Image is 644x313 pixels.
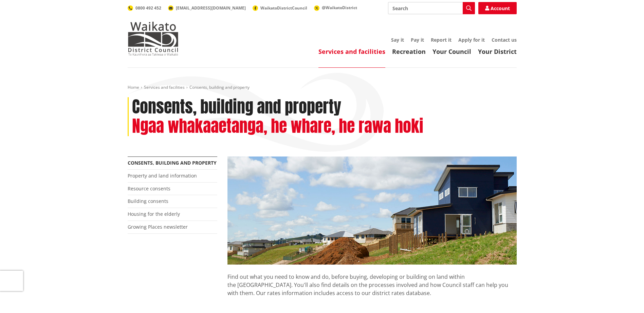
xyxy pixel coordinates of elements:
[132,117,423,136] h2: Ngaa whakaaetanga, he whare, he rawa hoki
[318,47,385,56] a: Services and facilities
[128,160,217,166] a: Consents, building and property
[478,47,517,56] a: Your District
[135,5,161,11] span: 0800 492 452
[132,97,341,117] h1: Consents, building and property
[388,2,475,14] input: Search input
[144,84,185,90] a: Services and facilities
[128,5,161,11] a: 0800 492 452
[478,2,517,14] a: Account
[128,198,168,204] a: Building consents
[391,37,404,43] a: Say it
[492,37,517,43] a: Contact us
[314,5,357,11] a: @WaikatoDistrict
[128,172,197,179] a: Property and land information
[392,47,426,56] a: Recreation
[128,211,180,217] a: Housing for the elderly
[227,156,517,265] img: Land-and-property-landscape
[189,84,250,90] span: Consents, building and property
[128,185,170,192] a: Resource consents
[411,37,424,43] a: Pay it
[128,85,517,90] nav: breadcrumb
[176,5,246,11] span: [EMAIL_ADDRESS][DOMAIN_NAME]
[227,265,517,305] p: Find out what you need to know and do, before buying, developing or building on land within the [...
[128,22,179,56] img: Waikato District Council - Te Kaunihera aa Takiwaa o Waikato
[128,84,139,90] a: Home
[433,47,471,56] a: Your Council
[168,5,246,11] a: [EMAIL_ADDRESS][DOMAIN_NAME]
[253,5,307,11] a: WaikatoDistrictCouncil
[322,5,357,11] span: @WaikatoDistrict
[260,5,307,11] span: WaikatoDistrictCouncil
[128,224,188,230] a: Growing Places newsletter
[458,37,485,43] a: Apply for it
[431,37,452,43] a: Report it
